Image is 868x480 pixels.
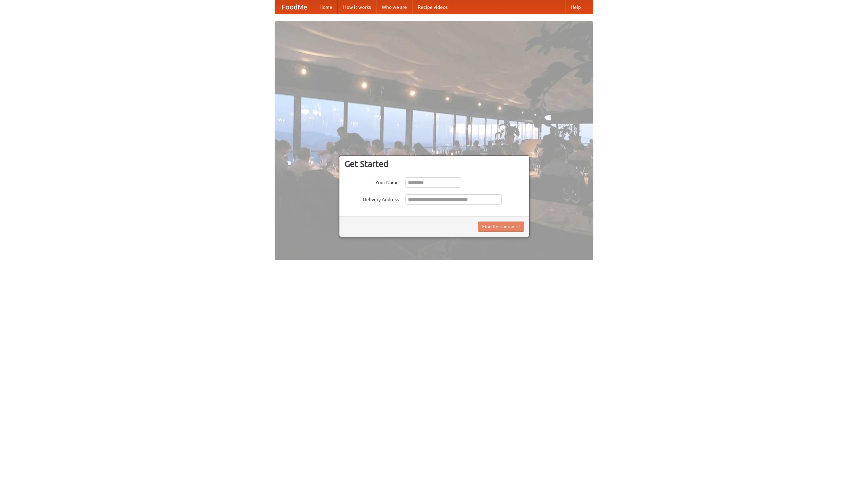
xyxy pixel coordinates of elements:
label: Delivery Address [344,194,399,203]
a: Who we are [376,0,412,14]
a: Home [314,0,338,14]
a: Help [565,0,586,14]
a: How it works [338,0,376,14]
a: Recipe videos [412,0,453,14]
a: FoodMe [275,0,314,14]
h3: Get Started [344,159,524,169]
label: Your Name [344,177,399,186]
button: Find Restaurants! [478,222,524,232]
